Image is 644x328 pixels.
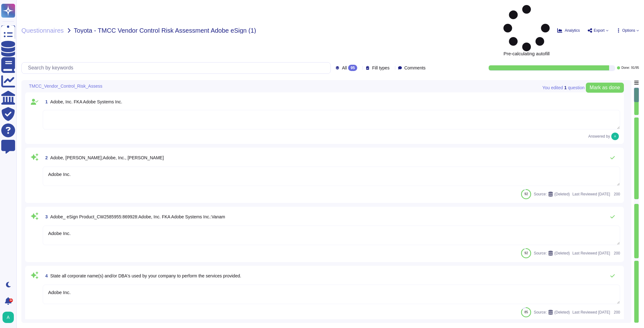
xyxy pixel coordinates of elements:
span: 4 [43,274,48,278]
button: Mark as done [586,83,624,93]
span: Mark as done [590,85,620,90]
span: Questionnaires [21,27,64,34]
textarea: Adobe Inc. [43,167,620,186]
span: 1 [43,100,48,104]
span: Fill types [372,66,389,70]
span: 200 [613,251,620,255]
span: State all corporate name(s) and/or DBA's used by your company to perform the services provided. [50,273,241,278]
span: All [342,66,347,70]
span: Toyota - TMCC Vendor Control Risk Assessment Adobe eSign (1) [74,27,256,34]
button: Analytics [557,28,580,33]
span: Export [594,29,605,32]
span: Adobe, [PERSON_NAME];Adobe, Inc., [PERSON_NAME] [50,155,164,160]
textarea: Adobe Inc. [43,285,620,304]
span: 91 / 95 [631,66,639,69]
textarea: Adobe Inc. [43,226,620,245]
span: Comments [404,66,426,70]
span: TMCC_Vendor_Control_Risk_Assess [29,84,102,88]
div: 95 [348,65,357,71]
span: Source: [534,310,570,315]
span: Options [622,29,635,32]
input: Search by keywords [25,63,330,74]
span: 92 [525,192,528,196]
span: Analytics [565,29,580,32]
span: Adobe, Inc. FKA Adobe Systems Inc. [50,99,122,104]
span: 3 [43,215,48,219]
span: Adobe_ eSign Product_CW2585955:869928:Adobe, Inc. FKA Adobe Systems Inc.:Vanam [50,214,225,219]
span: Answered by [588,134,610,138]
span: 92 [525,251,528,255]
span: (Deleted) [554,192,570,196]
span: 2 [43,156,48,160]
span: Pre-calculating autofill [503,5,550,56]
img: user [611,133,619,140]
span: Source: [534,192,570,197]
span: 85 [525,310,528,314]
span: Last Reviewed [DATE] [572,251,610,255]
span: Last Reviewed [DATE] [572,310,610,314]
div: 9+ [9,298,13,302]
button: user [1,310,18,324]
span: (Deleted) [554,310,570,314]
img: user [3,312,14,323]
span: (Deleted) [554,251,570,255]
span: Source: [534,251,570,256]
span: 200 [613,192,620,196]
span: 200 [613,310,620,314]
b: 1 [564,85,567,90]
span: Last Reviewed [DATE] [572,192,610,196]
span: You edited question [542,85,585,90]
span: Done: [621,66,630,69]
